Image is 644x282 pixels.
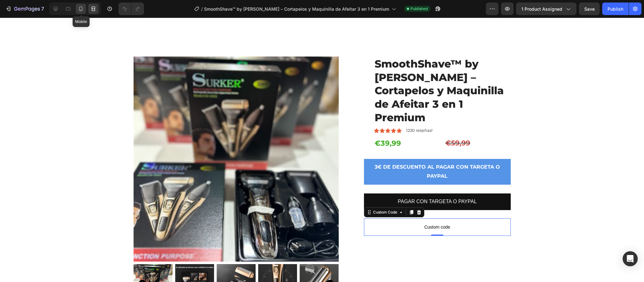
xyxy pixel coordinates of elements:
[602,3,629,15] button: Publish
[372,192,399,198] div: Custom Code
[364,206,511,213] span: Custom code
[139,262,146,270] button: Carousel Back Arrow
[118,3,144,15] div: Undo/Redo
[201,6,203,12] span: /
[579,3,600,15] button: Save
[374,39,511,108] h1: SmoothShave™ by [PERSON_NAME] – Cortapelos y Maquinilla de Afeitar 3 en 1 Premium
[364,141,511,167] button: <p>3€ DE DESCUENTO AL PAGAR CON TARGETA O PAYPAL &nbsp;</p>
[608,6,623,12] div: Publish
[521,6,562,12] span: 1 product assigned
[326,262,334,270] button: Carousel Next Arrow
[623,251,638,266] div: Open Intercom Messenger
[41,5,44,13] p: 7
[374,119,440,133] div: €39,99
[204,6,389,12] span: SmoothShave™ by [PERSON_NAME] – Cortapelos y Maquinilla de Afeitar 3 en 1 Premium
[584,6,595,12] span: Save
[364,176,511,193] button: PAGAR CON TARGETA O PAYPAL
[372,145,503,163] p: 3€ DE DESCUENTO AL PAGAR CON TARGETA O PAYPAL
[516,3,576,15] button: 1 product assigned
[445,119,510,133] div: €59,99
[134,39,339,244] img: Cortapelo recargable 3 en 1 - additional image 6
[3,3,47,15] button: 7
[406,110,432,116] p: 1230 reseñas!
[410,6,428,12] span: Published
[398,180,477,189] div: PAGAR CON TARGETA O PAYPAL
